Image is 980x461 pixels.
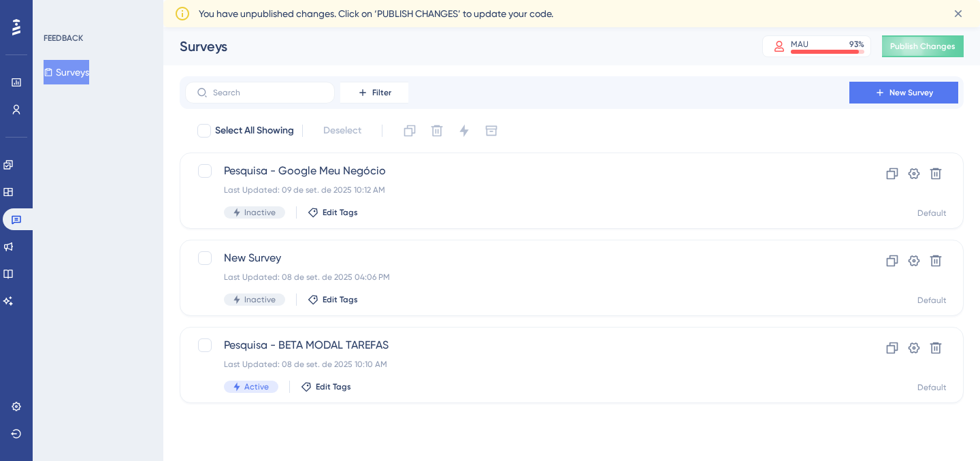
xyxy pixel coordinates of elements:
[849,82,958,104] button: New Survey
[882,35,964,57] button: Publish Changes
[372,87,391,98] span: Filter
[917,295,947,306] div: Default
[213,88,323,97] input: Search
[791,39,808,50] div: MAU
[308,294,358,305] button: Edit Tags
[224,272,811,283] div: Last Updated: 08 de set. de 2025 04:06 PM
[301,381,351,392] button: Edit Tags
[180,37,728,56] div: Surveys
[323,207,358,218] span: Edit Tags
[224,250,811,266] span: New Survey
[224,185,811,195] div: Last Updated: 09 de set. de 2025 10:12 AM
[917,382,947,393] div: Default
[244,381,269,392] span: Active
[917,208,947,219] div: Default
[890,41,955,52] span: Publish Changes
[215,123,294,139] span: Select All Showing
[340,82,408,104] button: Filter
[224,359,811,370] div: Last Updated: 08 de set. de 2025 10:10 AM
[199,5,553,22] span: You have unpublished changes. Click on ‘PUBLISH CHANGES’ to update your code.
[311,118,374,143] button: Deselect
[308,207,358,218] button: Edit Tags
[889,87,933,98] span: New Survey
[323,123,361,139] span: Deselect
[44,33,83,44] div: FEEDBACK
[44,60,89,84] button: Surveys
[244,294,276,305] span: Inactive
[316,381,351,392] span: Edit Tags
[849,39,864,50] div: 93 %
[244,207,276,218] span: Inactive
[224,163,811,179] span: Pesquisa - Google Meu Negócio
[323,294,358,305] span: Edit Tags
[224,337,811,353] span: Pesquisa - BETA MODAL TAREFAS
